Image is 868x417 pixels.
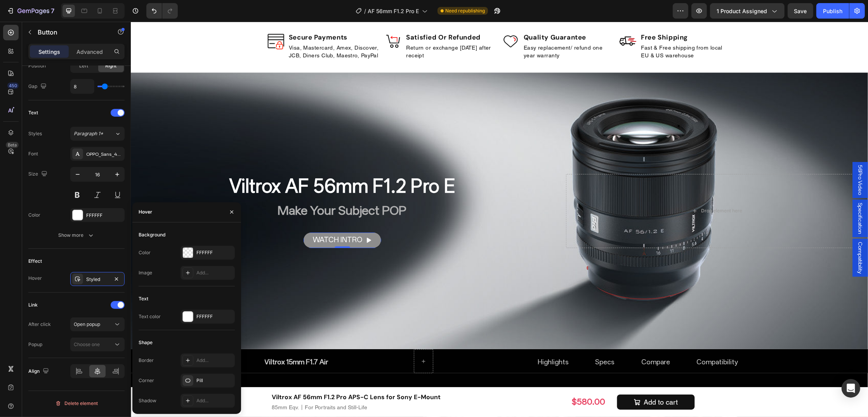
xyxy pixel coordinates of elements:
div: Link [28,302,38,308]
div: Font [28,150,38,157]
button: 7 [3,3,58,19]
span: 56Pro Video [726,143,733,173]
div: Add... [196,269,233,276]
div: Open Intercom Messenger [842,379,860,398]
a: Viltrox 15mm F1.7 Air [134,334,198,345]
iframe: Design area [131,22,868,417]
div: Effect [28,258,42,265]
div: Align [28,366,50,377]
span: Choose one [74,341,100,347]
span: 1 product assigned [717,7,767,15]
div: FFFFFF [86,212,123,219]
p: 7 [51,6,54,16]
p: Compare [510,335,539,345]
div: Position [28,62,46,69]
img: Quality_guarantee.png [371,10,389,29]
h2: secure payments [157,10,249,21]
div: Styled [86,276,109,283]
div: Text color [139,313,161,320]
p: Button [38,28,104,37]
div: Text [28,109,38,116]
span: Right [106,62,117,69]
div: 450 [7,83,19,89]
div: Beta [6,142,19,148]
p: Return or exchange [DATE] after receipt [275,22,366,38]
h2: satisfied or refunded [274,10,366,21]
div: Shadow [139,397,156,404]
div: Undo/Redo [146,3,178,19]
div: Publish [823,7,842,15]
button: Open popup [70,317,125,331]
p: Advanced [76,48,103,56]
button: 1 product assigned [710,3,785,19]
span: AF 56mm F1.2 Pro E [368,7,419,15]
p: Settings [38,48,60,56]
span: Save [794,8,807,14]
div: FFFFFF [196,313,233,320]
span: Compatibility [726,220,733,252]
div: Add... [196,397,233,404]
button: Delete element [28,397,125,410]
div: Hover [139,208,152,215]
span: Need republishing [445,7,485,14]
button: Show more [28,228,125,242]
img: Free_Shipping.png [488,10,506,29]
div: FFFFFF [196,249,233,256]
button: Publish [816,3,849,19]
div: Hover [28,275,42,282]
div: $580.00 [371,374,476,387]
p: Specs [464,335,484,345]
div: Gap [28,81,48,92]
button: Paragraph 1* [70,127,125,141]
button: Add to cart [486,373,564,388]
p: Easy replacement/ refund one year warranty [393,22,483,38]
a: Specs [464,334,484,345]
span: WATCH INTRO [182,214,231,222]
div: Text [139,295,148,302]
div: Show more [59,231,95,239]
p: 85mm Eqv.丨For Portraits and Still-Life [141,382,366,390]
div: Drop element here [570,186,611,192]
a: Highlights [407,334,438,345]
p: Viltrox 15mm F1.7 Air [134,336,198,345]
div: Image [139,269,152,276]
p: Fast & Free shipping from local EU & US warehouse [510,22,601,38]
img: Secure_payments.png [136,10,154,29]
a: WATCH INTRO [173,211,250,226]
span: Specification [726,181,733,212]
div: Background [139,231,165,238]
div: Pill [196,377,233,384]
div: Size [28,169,49,179]
input: Auto [71,79,94,93]
h1: Viltrox AF 56mm F1.2 Pro APS-C Lens for Sony E-Mount [141,370,366,381]
button: Choose one [70,338,125,352]
div: Shape [139,339,153,346]
div: Corner [139,377,154,384]
h2: quality guarantee [392,10,484,21]
button: <p>Compare</p> [510,334,539,345]
div: Add to cart [513,376,547,385]
p: Visa, Mastercard, Amex, Discover, JCB, Diners Club, Maestro, PayPal [158,22,248,38]
span: Open popup [74,321,100,327]
p: Compatibility [566,335,607,345]
span: / [364,7,366,15]
span: Left [80,62,89,69]
div: Border [139,357,154,364]
div: Popup [28,341,42,348]
p: Highlights [407,335,438,345]
div: Color [28,212,40,219]
div: Delete element [55,399,98,408]
div: Styles [28,130,42,137]
h2: free shipping [509,10,601,21]
div: Add... [196,357,233,364]
img: Satisfied_or_refunded.png [253,10,271,29]
button: Save [788,3,813,19]
div: Color [139,249,151,256]
div: OPPO_Sans_40_ShopifyCurrency_subset [86,151,123,158]
div: After click [28,321,51,328]
a: Compatibility [566,334,607,345]
span: Paragraph 1* [74,130,103,137]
